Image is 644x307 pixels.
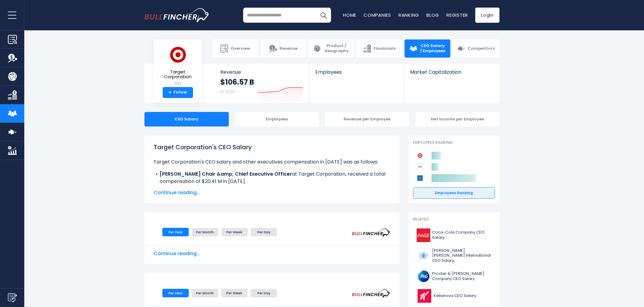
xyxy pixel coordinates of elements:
span: Revenue [280,46,297,51]
a: [PERSON_NAME] [PERSON_NAME] International CEO Salary [413,247,495,265]
a: Procter & [PERSON_NAME] Company CEO Salary [413,268,495,285]
div: Employees [235,112,319,127]
li: at Target Corporation, received a total compensation of $20.41 M in [DATE]. [154,170,390,185]
a: Employees Ranking [413,187,495,199]
h1: Target Corporation's CEO Salary [154,143,390,152]
a: Register [446,12,468,18]
b: [PERSON_NAME] Chair &amp; Chief Executive Officer [160,170,292,177]
li: Per Day [251,228,277,236]
span: Revenue [220,69,303,75]
span: Competitors [468,46,495,51]
span: Continue reading... [154,189,390,196]
img: PM logo [417,249,430,262]
a: Revenue [260,39,306,58]
li: Per Month [192,228,218,236]
img: Costco Wholesale Corporation competitors logo [416,163,424,171]
div: Net Income per Employee [415,112,500,127]
a: Product / Geography [308,39,354,58]
span: Employees [315,69,398,75]
p: Employees Ranking [413,140,495,145]
span: Kellanova CEO Salary [434,293,476,299]
img: PG logo [417,269,430,283]
a: Login [475,8,500,23]
span: [PERSON_NAME] [PERSON_NAME] International CEO Salary [432,248,491,264]
span: Coca-Cola Company CEO Salary [432,230,491,240]
img: Walmart competitors logo [416,174,424,182]
a: Ranking [398,12,419,18]
a: Target Corporation TGT [158,44,198,87]
li: Per Day [251,289,277,297]
div: Revenue per Employee [325,112,409,127]
small: TGT [158,81,197,86]
a: Coca-Cola Company CEO Salary [413,227,495,244]
a: Home [343,12,356,18]
small: FY 2025 [220,89,235,94]
button: Search [316,8,331,23]
span: Procter & [PERSON_NAME] Company CEO Salary [432,271,491,282]
strong: $106.57 B [220,77,254,87]
a: Companies [364,12,391,18]
a: Go to homepage [144,8,210,22]
li: Per Month [192,289,218,297]
div: CEO Salary [144,112,229,127]
img: K logo [417,289,432,303]
a: +Follow [163,87,193,98]
li: Per Week [221,289,248,297]
a: Overview [212,39,258,58]
img: Target Corporation competitors logo [416,152,424,160]
p: Target Corporation's CEO salary and other executives compensation in [DATE] was as follows: [154,158,390,166]
a: Revenue $106.57 B FY 2025 [214,64,309,103]
span: Overview [231,46,250,51]
a: Competitors [452,39,500,58]
li: Per Week [221,228,248,236]
a: Employees [309,64,404,85]
a: Market Capitalization [404,64,499,85]
span: CEO Salary / Employees [420,43,446,54]
span: Financials [374,46,395,51]
span: Market Capitalization [410,69,493,75]
li: Per Year [162,228,189,236]
a: Kellanova CEO Salary [413,288,495,304]
img: bullfincher logo [144,8,210,22]
strong: + [169,90,172,95]
span: Product / Geography [324,43,349,54]
a: Financials [356,39,402,58]
img: KO logo [417,228,430,242]
li: Per Year [162,289,189,297]
a: Blog [426,12,439,18]
span: Continue reading... [154,250,390,257]
a: CEO Salary / Employees [405,39,450,58]
p: Related [413,217,495,222]
span: Target Corporation [158,69,197,79]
